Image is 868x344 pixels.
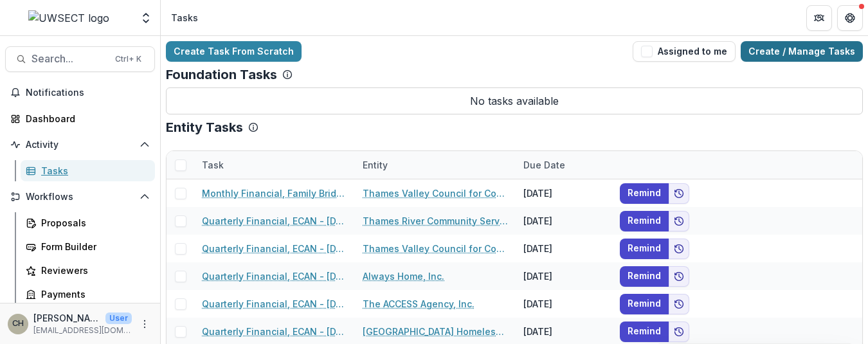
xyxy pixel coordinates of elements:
a: Reviewers [21,260,155,281]
button: More [137,316,152,332]
a: Thames Valley Council for Community Action [363,242,508,255]
a: Tasks [21,160,155,181]
div: Entity [355,151,516,179]
button: Open entity switcher [137,5,155,31]
a: Quarterly Financial, ECAN - [DATE]-[DATE] [202,269,347,283]
div: Entity [355,158,395,172]
button: Assigned to me [633,41,736,62]
a: Quarterly Financial, ECAN - [DATE]-[DATE] [202,242,347,255]
div: [DATE] [516,290,612,318]
span: Search... [32,53,107,65]
div: [DATE] [516,179,612,207]
div: Dashboard [26,112,145,125]
button: Add to friends [669,266,689,287]
a: Quarterly Financial, ECAN - [DATE]-[DATE] [202,297,347,311]
button: Remind [620,294,669,314]
div: Due Date [516,151,612,179]
p: User [105,312,132,324]
a: Proposals [21,212,155,233]
div: Tasks [171,11,198,24]
a: Payments [21,284,155,305]
div: Due Date [516,158,573,172]
p: [PERSON_NAME] [33,311,100,325]
a: [GEOGRAPHIC_DATA] Homeless Hospitality Center [363,325,508,338]
button: Remind [620,183,669,204]
div: Payments [41,287,145,301]
p: [EMAIL_ADDRESS][DOMAIN_NAME] [33,325,132,336]
div: Reviewers [41,264,145,277]
span: Notifications [26,87,150,98]
a: Always Home, Inc. [363,269,444,283]
div: Task [194,158,231,172]
a: Thames Valley Council for Community Action [363,186,508,200]
button: Add to friends [669,321,689,342]
a: Form Builder [21,236,155,257]
button: Partners [806,5,832,31]
button: Search... [5,46,155,72]
a: Dashboard [5,108,155,129]
div: Task [194,151,355,179]
a: Create Task From Scratch [166,41,302,62]
p: Entity Tasks [166,120,243,135]
div: [DATE] [516,235,612,262]
div: Form Builder [41,240,145,253]
a: Thames River Community Service, Inc. [363,214,508,228]
a: The ACCESS Agency, Inc. [363,297,475,311]
div: Proposals [41,216,145,230]
img: UWSECT logo [28,10,109,26]
button: Add to friends [669,183,689,204]
p: Foundation Tasks [166,67,277,82]
button: Get Help [837,5,863,31]
nav: breadcrumb [166,8,203,27]
button: Add to friends [669,211,689,231]
a: Quarterly Financial, ECAN - [DATE]-[DATE] [202,214,347,228]
div: Carli Herz [12,320,24,328]
button: Add to friends [669,239,689,259]
button: Add to friends [669,294,689,314]
a: Quarterly Financial, ECAN - [DATE]-[DATE] [202,325,347,338]
p: No tasks available [166,87,863,114]
button: Open Workflows [5,186,155,207]
button: Open Activity [5,134,155,155]
a: Monthly Financial, Family Bridge - [DATE] [202,186,347,200]
span: Activity [26,140,134,150]
span: Workflows [26,192,134,203]
div: Ctrl + K [113,52,144,66]
button: Remind [620,321,669,342]
div: Tasks [41,164,145,177]
a: Create / Manage Tasks [741,41,863,62]
div: [DATE] [516,262,612,290]
button: Notifications [5,82,155,103]
button: Remind [620,211,669,231]
button: Remind [620,266,669,287]
div: [DATE] [516,207,612,235]
button: Remind [620,239,669,259]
